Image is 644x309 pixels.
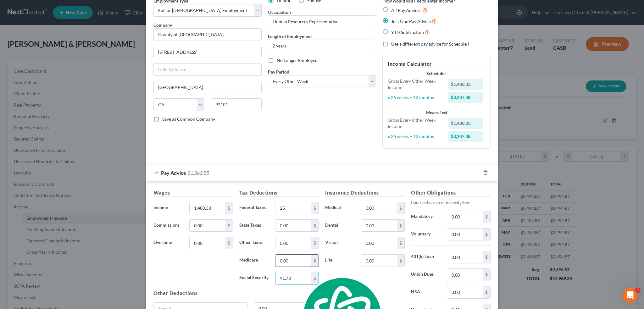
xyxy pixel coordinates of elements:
h5: Other Obligations [411,189,491,197]
span: Just One Pay Advice [391,19,431,24]
div: $ [397,255,404,267]
label: State Taxes [236,219,272,232]
div: $ [483,211,490,223]
div: $1,480.33 [448,118,483,129]
label: Length of Employment [268,33,312,40]
label: Life [322,254,358,267]
span: Save as Common Company [162,116,215,122]
input: Search company by name... [153,28,262,41]
input: 0.00 [275,202,311,214]
label: Occupation [268,9,291,15]
input: 0.00 [447,269,483,281]
div: Means Test [388,109,485,116]
div: $ [483,229,490,240]
h5: Wages [153,189,233,197]
div: $1,480.33 [448,79,483,90]
input: 0.00 [275,272,311,284]
label: Medical [322,202,358,214]
input: 0.00 [447,211,483,223]
div: $ [311,237,319,249]
div: $ [225,202,233,214]
span: Income [153,205,168,210]
div: $ [311,202,319,214]
label: Dental [322,219,358,232]
div: $ [483,251,490,263]
div: $ [225,220,233,232]
span: Use a different pay advice for Schedule I [391,41,469,47]
h5: Tax Deductions [239,189,319,197]
h5: Other Deductions [153,290,319,297]
input: -- [268,16,376,28]
div: $ [311,272,319,284]
div: Gross Every Other Week Income [385,117,445,130]
div: $ [483,286,490,298]
label: Federal Taxes [236,202,272,214]
input: Enter address... [154,46,261,58]
div: $ [397,202,404,214]
span: All Pay Advices [391,8,421,13]
div: $ [311,255,319,267]
input: 0.00 [447,251,483,263]
div: $3,207.38 [448,92,483,103]
input: 0.00 [447,286,483,298]
div: $ [225,237,233,249]
input: 0.00 [190,220,225,232]
div: x 26 weeks ÷ 12 months [385,94,445,101]
input: Enter city... [154,81,261,93]
div: $ [397,237,404,249]
div: $ [311,220,319,232]
input: 0.00 [275,255,311,267]
label: Overtime [150,237,186,249]
label: Vision [322,237,358,249]
div: $ [397,220,404,232]
label: Union Dues [408,268,444,281]
input: 0.00 [275,237,311,249]
span: YTD Subtraction [391,30,424,35]
label: Medicare [236,254,272,267]
span: 1 [636,288,641,293]
label: Voluntary [408,228,444,241]
span: $1,363.55 [187,170,209,176]
span: Pay Advice [161,170,186,176]
input: 0.00 [447,229,483,240]
label: Other Taxes [236,237,272,249]
div: $ [483,269,490,281]
iframe: Intercom live chat [623,288,638,303]
p: Contributions to retirement plans [411,199,491,206]
label: Social Security [236,272,272,284]
h5: Insurance Deductions [325,189,405,197]
label: Commissions [150,219,186,232]
input: 0.00 [361,237,397,249]
h5: Income Calculator [388,60,485,68]
span: No Longer Employed [277,58,318,63]
div: Gross Every Other Week Income [385,78,445,91]
input: 0.00 [361,202,397,214]
div: Schedule I [388,70,485,77]
span: Company [153,22,172,28]
input: 0.00 [361,255,397,267]
input: 0.00 [190,202,225,214]
input: 0.00 [361,220,397,232]
input: 0.00 [190,237,225,249]
label: HSA [408,286,444,299]
input: Enter zip... [211,98,262,111]
input: 0.00 [275,220,311,232]
input: Unit, Suite, etc... [154,63,261,75]
label: 401(k) Loan [408,251,444,263]
div: x 26 weeks ÷ 12 months [385,133,445,140]
div: $3,207.38 [448,131,483,142]
label: Mandatory [408,211,444,223]
input: ex: 2 years [268,40,376,52]
span: Pay Period [268,69,289,74]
